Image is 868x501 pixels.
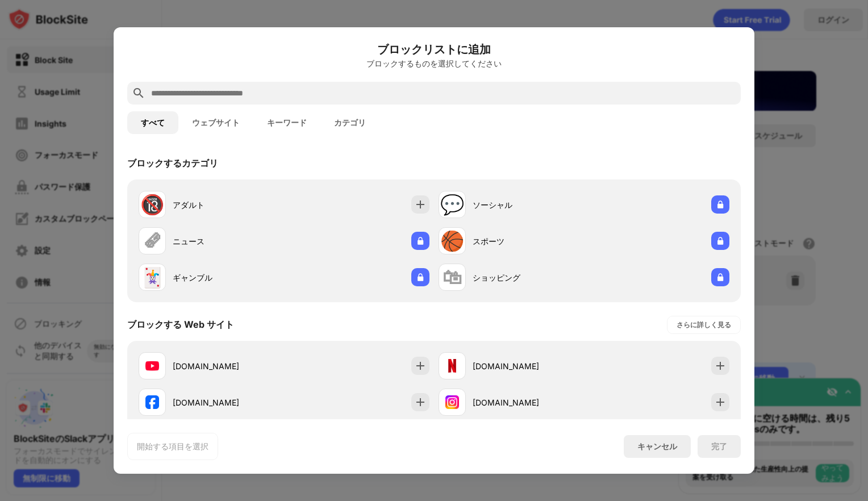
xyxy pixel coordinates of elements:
[473,235,584,247] div: スポーツ
[473,199,584,211] div: ソーシャル
[127,319,234,331] div: ブロックする Web サイト
[440,193,464,216] div: 💬
[178,111,253,134] button: ウェブサイト
[473,272,584,283] div: ショッピング
[145,395,159,409] img: favicons
[473,360,584,372] div: [DOMAIN_NAME]
[127,59,741,68] div: ブロックするものを選択してください
[445,359,459,373] img: favicons
[253,111,320,134] button: キーワード
[677,319,731,331] div: さらに詳しく見る
[140,193,164,216] div: 🔞
[440,229,464,253] div: 🏀
[132,86,145,100] img: search.svg
[637,441,677,452] div: キャンセル
[445,395,459,409] img: favicons
[473,396,584,408] div: [DOMAIN_NAME]
[137,441,208,452] div: 開始する項目を選択
[320,111,379,134] button: カテゴリ
[173,272,284,283] div: ギャンブル
[711,442,727,451] div: 完了
[173,199,284,211] div: アダルト
[143,229,162,253] div: 🗞
[443,266,462,289] div: 🛍
[127,41,741,58] h6: ブロックリストに追加
[127,111,178,134] button: すべて
[173,360,284,372] div: [DOMAIN_NAME]
[173,235,284,247] div: ニュース
[127,157,218,170] div: ブロックするカテゴリ
[173,396,284,408] div: [DOMAIN_NAME]
[140,266,164,289] div: 🃏
[145,359,159,373] img: favicons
